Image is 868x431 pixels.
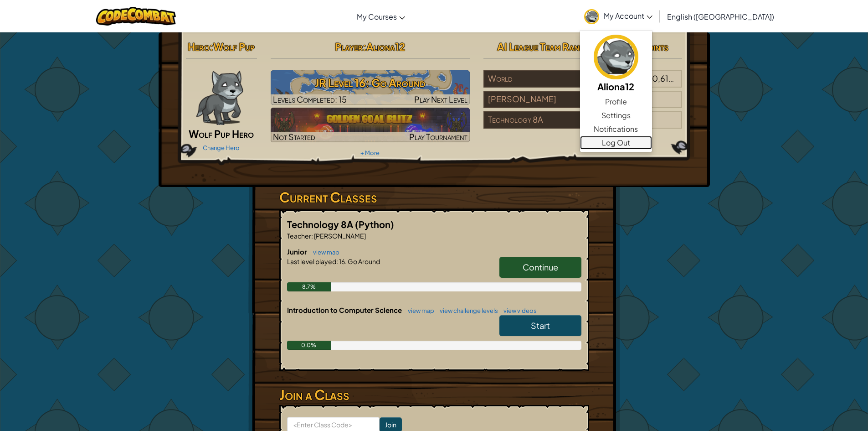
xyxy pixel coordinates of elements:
[497,40,601,53] span: AI League Team Rankings
[580,2,657,31] a: My Account
[271,73,470,93] h3: JR Level 16: Go Around
[313,232,366,240] span: [PERSON_NAME]
[308,249,339,256] a: view map
[338,257,347,265] span: 16.
[279,384,589,405] h3: Join a Class
[287,232,311,240] span: Teacher
[287,306,403,314] span: Introduction to Computer Science
[273,131,315,142] span: Not Started
[188,40,210,53] span: Hero
[499,307,537,314] a: view videos
[311,232,313,240] span: :
[483,70,583,88] div: World
[580,33,652,95] a: Aliona12
[357,12,397,21] span: My Courses
[210,40,213,53] span: :
[347,257,380,265] span: Go Around
[213,40,255,53] span: Wolf Pup
[483,111,583,129] div: Technology 8A
[189,127,254,140] span: Wolf Pup Hero
[663,4,779,29] a: English ([GEOGRAPHIC_DATA])
[336,257,338,265] span: :
[287,218,355,230] span: Technology 8A
[483,79,683,89] a: World#4,789,354/8,160,618players
[435,307,498,314] a: view challenge levels
[287,282,331,291] div: 8.7%
[580,122,652,136] a: Notifications
[414,94,467,104] span: Play Next Level
[584,9,599,24] img: avatar
[523,262,558,272] span: Continue
[271,70,470,105] img: JR Level 16: Go Around
[287,247,308,256] span: Junior
[594,124,638,135] span: Notifications
[360,149,380,156] a: + More
[203,144,240,151] a: Change Hero
[580,95,652,109] a: Profile
[273,94,347,104] span: Levels Completed: 15
[409,131,467,142] span: Play Tournament
[287,341,331,350] div: 0.0%
[403,307,434,314] a: view map
[355,218,394,230] span: (Python)
[271,70,470,105] a: Play Next Level
[483,99,683,110] a: [PERSON_NAME]#52/66players
[96,7,176,26] img: CodeCombat logo
[483,91,583,108] div: [PERSON_NAME]
[363,40,366,53] span: :
[604,11,652,21] span: My Account
[196,70,243,125] img: wolf-pup-paper-doll.png
[580,109,652,122] a: Settings
[531,320,550,331] span: Start
[667,12,774,21] span: English ([GEOGRAPHIC_DATA])
[483,120,683,130] a: Technology 8A#11/11players
[279,187,589,208] h3: Current Classes
[594,35,638,79] img: avatar
[580,136,652,150] a: Log Out
[287,257,336,265] span: Last level played
[366,40,405,53] span: Aliona12
[637,73,674,83] span: 8,160,618
[589,79,643,93] h5: Aliona12
[271,108,470,142] a: Not StartedPlay Tournament
[675,73,699,83] span: players
[352,4,410,29] a: My Courses
[271,108,470,142] img: Golden Goal
[335,40,363,53] span: Player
